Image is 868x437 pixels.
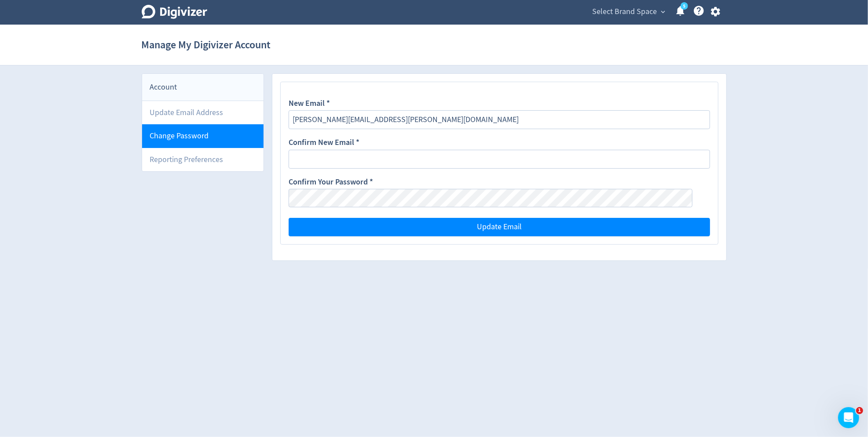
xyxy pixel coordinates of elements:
[590,5,668,19] button: Select Brand Space
[142,148,264,171] a: Reporting Preferences
[593,5,657,19] span: Select Brand Space
[142,124,264,148] a: Change Password
[477,223,522,231] span: Update Email
[681,2,688,10] a: 5
[142,31,271,59] h1: Manage My Digivizer Account
[289,177,373,189] label: Confirm Your Password *
[659,8,667,16] span: expand_more
[838,407,859,428] iframe: Intercom live chat
[289,98,330,110] label: New Email *
[142,74,264,101] div: Account
[683,3,685,9] text: 5
[142,101,264,124] a: Update Email Address
[289,137,359,149] label: Confirm New Email *
[289,218,710,236] button: Update Email
[856,407,863,414] span: 1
